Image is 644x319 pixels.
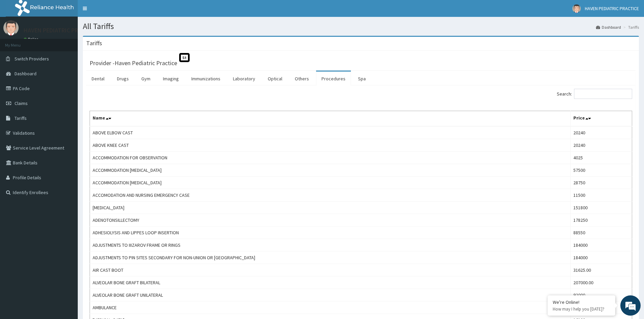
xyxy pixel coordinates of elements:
[570,139,632,152] td: 20240
[570,111,632,127] th: Price
[39,85,93,153] span: We're online!
[585,5,639,11] span: HAVEN PEDIATRIC PRACTICE
[90,202,571,214] td: [MEDICAL_DATA]
[570,289,632,301] td: 92000
[90,189,571,202] td: ACCOMODATION AND NURSING EMERGENCY CASE
[83,22,639,31] h1: All Tariffs
[35,38,114,47] div: Chat with us now
[90,239,571,251] td: ADJUSTMENTS TO IIIZAROV FRAME OR RINGS
[570,214,632,227] td: 178250
[90,126,571,139] td: ABOVE ELBOW CAST
[90,60,177,66] h3: Provider - Haven Pediatric Practice
[3,184,129,208] textarea: Type your message and hit 'Enter'
[570,239,632,251] td: 184000
[570,126,632,139] td: 20240
[24,37,40,42] a: Online
[158,72,184,86] a: Imaging
[90,164,571,177] td: ACCOMMODATION [MEDICAL_DATA]
[316,72,351,86] a: Procedures
[570,264,632,276] td: 31625.00
[262,72,288,86] a: Optical
[136,72,156,86] a: Gym
[570,164,632,177] td: 57500
[90,264,571,276] td: AIR CAST BOOT
[90,177,571,189] td: ACCOMMODATION [MEDICAL_DATA]
[572,4,581,13] img: User Image
[90,214,571,227] td: ADENOTONSILLECTOMY
[228,72,261,86] a: Laboratory
[15,71,37,77] span: Dashboard
[570,227,632,239] td: 88550
[86,40,102,46] h3: Tariffs
[570,152,632,164] td: 4025
[570,251,632,264] td: 184000
[90,111,571,127] th: Name
[570,276,632,289] td: 207000.00
[86,72,110,86] a: Dental
[111,3,127,20] div: Minimize live chat window
[557,89,632,99] label: Search:
[553,299,610,305] div: We're Online!
[570,177,632,189] td: 28750
[15,115,27,121] span: Tariffs
[574,89,632,99] input: Search:
[90,139,571,152] td: ABOVE KNEE CAST
[570,202,632,214] td: 151800
[570,189,632,202] td: 11500
[596,24,621,30] a: Dashboard
[90,227,571,239] td: ADHESIOLYSIS AND LIPPES LOOP INSERTION
[90,301,571,314] td: AMBULANCE
[15,56,49,62] span: Switch Providers
[15,100,28,106] span: Claims
[90,152,571,164] td: ACCOMMODATION FOR OBSERVATION
[186,72,226,86] a: Immunizations
[289,72,314,86] a: Others
[90,251,571,264] td: ADJUSTMENTS TO PIN SITES SECONDARY FOR NON-UNION OR [GEOGRAPHIC_DATA]
[622,24,639,30] li: Tariffs
[3,20,19,35] img: User Image
[179,53,190,62] span: St
[353,72,371,86] a: Spa
[90,276,571,289] td: ALVEOLAR BONE GRAFT BILATERAL
[24,27,97,33] p: HAVEN PEDIATRIC PRACTICE
[90,289,571,301] td: ALVEOLAR BONE GRAFT UNILATERAL
[553,306,610,312] p: How may I help you today?
[13,34,27,51] img: d_794563401_company_1708531726252_794563401
[112,72,134,86] a: Drugs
